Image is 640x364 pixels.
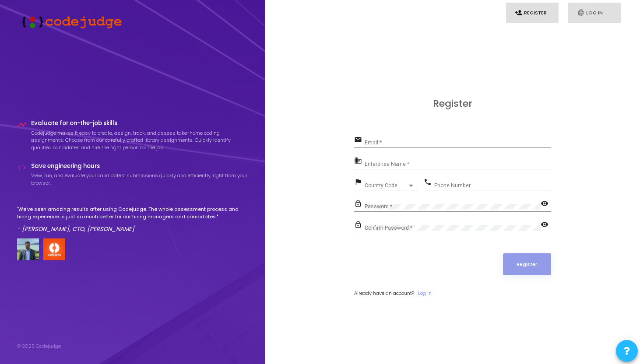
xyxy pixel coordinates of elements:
[365,161,551,167] input: Enterprise Name
[17,206,248,220] p: "We've seen amazing results after using Codejudge. The whole assessment process and hiring experi...
[17,238,39,260] img: user image
[434,182,551,189] input: Phone Number
[354,135,365,146] mat-icon: email
[515,9,523,17] i: person_add
[365,183,408,188] span: Country Code
[354,98,551,109] h3: Register
[506,3,559,23] a: person_addRegister
[541,199,551,210] mat-icon: visibility
[354,220,365,231] mat-icon: lock_outline
[541,220,551,231] mat-icon: visibility
[31,163,248,170] h4: Save engineering hours
[354,178,365,188] mat-icon: flag
[17,225,134,233] em: - [PERSON_NAME], CTO, [PERSON_NAME]
[43,238,65,260] img: company-logo
[354,156,365,167] mat-icon: business
[31,120,248,127] h4: Evaluate for on-the-job skills
[17,343,61,350] div: © 2025 Codejudge
[17,120,27,129] i: timeline
[31,172,248,186] p: View, run, and evaluate your candidates’ submissions quickly and efficiently, right from your bro...
[31,129,248,151] p: Codejudge makes it easy to create, assign, track, and assess take-home coding assignments. Choose...
[577,9,585,17] i: fingerprint
[365,140,551,146] input: Email
[354,290,414,297] span: Already have an account?
[424,178,434,188] mat-icon: phone
[418,290,432,297] a: Log In
[17,163,27,172] i: code
[568,3,621,23] a: fingerprintLog In
[503,253,551,275] button: Register
[354,199,365,210] mat-icon: lock_outline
